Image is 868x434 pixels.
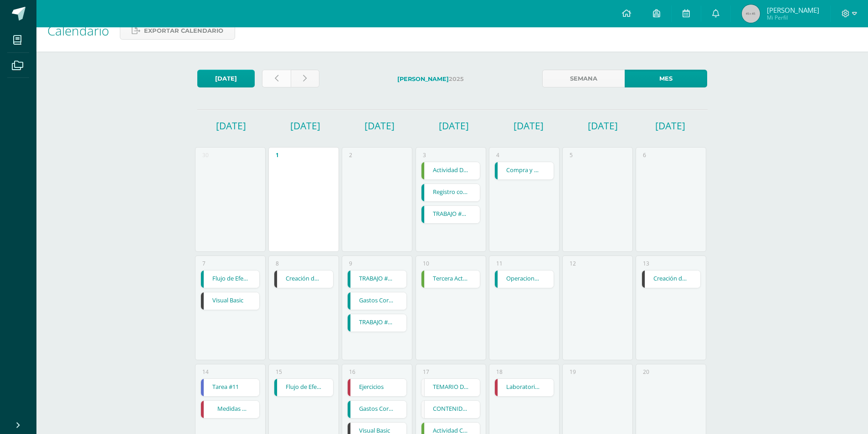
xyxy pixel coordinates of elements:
a: CONTENIDO DE UNIDAD [421,401,480,418]
div: 12 [570,260,576,267]
div: 11 [496,260,503,267]
a: Creación de Consultas [274,271,333,288]
span: Exportar calendario [144,22,223,39]
div: Laboratorio asimetría | Tarea [494,378,554,397]
div: Operaciones Varios | Tarea [494,270,554,288]
h1: [DATE] [270,119,341,132]
div: 30 [202,151,209,159]
a: Gastos Corrientes y de Capital [348,292,406,310]
div: CONTENIDO DE UNIDAD | Evento [421,400,481,419]
a: TRABAJO #3 - SISTEMA DE FLUJO [348,314,406,332]
img: 45x45 [742,5,760,23]
div: Ejercicios | Tarea [347,378,407,397]
a:  Medidas de asimetría [201,401,260,418]
div: Flujo de Efectivo | Tarea [200,270,260,288]
a: Flujo de Efectivo. [274,379,333,396]
a: Operaciones Varios [495,271,554,288]
div: Visual Basic | Tarea [200,292,260,310]
div: 17 [423,368,429,376]
div: 19 [570,368,576,376]
div: 14 [202,368,209,376]
h1: [DATE] [655,119,668,132]
div: Registro contable de los gastos de capital. | Tarea [421,184,481,202]
a: TRABAJO #3 - TRABAJO DE RÉGIMEN ESPECIAL [421,206,480,223]
div: 20 [643,368,649,376]
div: 15 [276,368,282,376]
div: 5 [570,151,573,159]
div: 10 [423,260,429,267]
div: TEMARIO DE NIVELACIÓN | Evento [421,378,481,397]
a: Registro contable de los gastos de capital. [421,184,480,201]
div: Tercera Actividad | Tarea [421,270,481,288]
h1: [DATE] [493,119,564,132]
a: Compra y Venta de Divisas [495,162,554,179]
a: TEMARIO DE NIVELACIÓN [421,379,480,396]
a: Gastos Corrientes [348,401,406,418]
div: Gastos Corrientes | Tarea [347,400,407,419]
a: Tercera Actividad [421,271,480,288]
a: Ejercicios [348,379,406,396]
a: Flujo de Efectivo [201,271,260,288]
div: 3 [423,151,426,159]
div: 7 [202,260,205,267]
a: Laboratorio asimetría [495,379,554,396]
h1: [DATE] [344,119,416,132]
a: Mes [625,70,707,87]
h1: [DATE] [418,119,490,132]
div:  Medidas de asimetría | Tarea [200,400,260,419]
a: Creación de Consultas [642,271,701,288]
strong: [PERSON_NAME] [397,76,449,82]
div: 6 [643,151,646,159]
div: Tarea #11 | Tarea [200,378,260,397]
div: Flujo de Efectivo. | Tarea [274,378,334,397]
a: TRABAJO #3 - CULTURA, IDENTIDAD Y MULTICULTURALIDAD [348,271,406,288]
div: TRABAJO #3 - TRABAJO DE RÉGIMEN ESPECIAL | Tarea [421,205,481,224]
label: 2025 [327,70,535,88]
div: 18 [496,368,503,376]
div: Gastos Corrientes y de Capital | Tarea [347,292,407,310]
div: Creación de Consultas | Tarea [274,270,334,288]
div: TRABAJO #3 - CULTURA, IDENTIDAD Y MULTICULTURALIDAD | Tarea [347,270,407,288]
div: 4 [496,151,499,159]
span: Mi Perfil [767,14,819,21]
div: Actividad Dos | Tarea [421,162,481,180]
a: [DATE] [197,70,255,87]
div: 16 [349,368,355,376]
a: Exportar calendario [120,22,235,40]
a: Visual Basic [201,292,260,310]
a: Semana [542,70,625,87]
div: TRABAJO #3 - SISTEMA DE FLUJO | Tarea [347,314,407,332]
div: Creación de Consultas | Tarea [642,270,701,288]
span: Calendario [47,22,109,39]
a: Tarea #11 [201,379,260,396]
div: 8 [276,260,279,267]
div: 13 [643,260,649,267]
div: 9 [349,260,352,267]
h1: [DATE] [567,119,638,132]
span: [PERSON_NAME] [767,5,819,15]
a: Actividad Dos [421,162,480,179]
div: 2 [349,151,352,159]
div: Compra y Venta de Divisas | Tarea [494,162,554,180]
h1: [DATE] [195,119,267,132]
div: 1 [276,151,279,159]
